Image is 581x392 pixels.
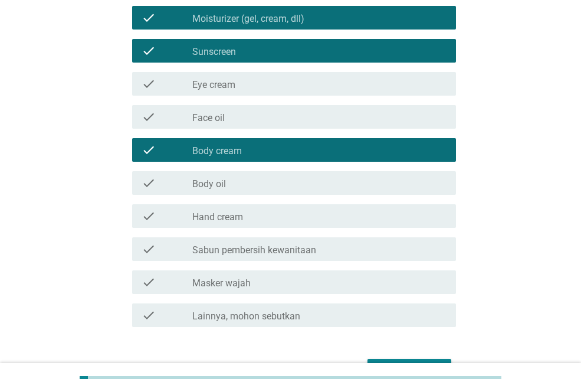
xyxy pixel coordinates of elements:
label: Sabun pembersih kewanitaan [192,244,316,256]
i: check [142,77,156,91]
i: check [142,143,156,157]
i: check [142,110,156,124]
button: Selanjutnya [367,359,451,380]
i: check [142,209,156,223]
label: Lainnya, mohon sebutkan [192,311,300,322]
label: Body oil [192,178,226,190]
i: check [142,275,156,289]
label: Moisturizer (gel, cream, dll) [192,13,304,25]
label: Sunscreen [192,46,236,58]
label: Masker wajah [192,277,251,289]
i: check [142,176,156,190]
i: check [142,44,156,58]
i: check [142,242,156,256]
i: check [142,11,156,25]
i: check [142,308,156,322]
label: Hand cream [192,211,243,223]
label: Body cream [192,145,242,157]
label: Face oil [192,112,225,124]
label: Eye cream [192,79,235,91]
div: Selanjutnya [377,362,442,377]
